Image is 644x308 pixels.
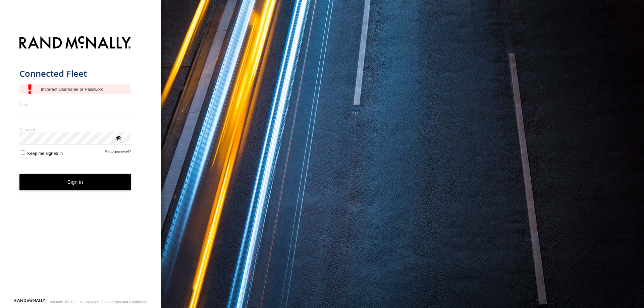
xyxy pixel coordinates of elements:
span: Keep me signed in [27,151,63,156]
img: Rand McNally [19,35,131,52]
input: Keep me signed in [21,150,25,155]
div: © Copyright 2025 - [80,300,147,304]
a: Forgot password? [105,149,131,156]
a: Terms and Conditions [111,300,147,304]
label: Password [19,127,131,132]
a: Visit our Website [14,299,45,305]
button: Sign in [19,174,131,190]
div: ViewPassword [115,134,121,141]
form: main [19,32,142,298]
div: Version: 305.03 [50,300,75,304]
label: Email [19,102,131,107]
h1: Connected Fleet [19,68,131,79]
